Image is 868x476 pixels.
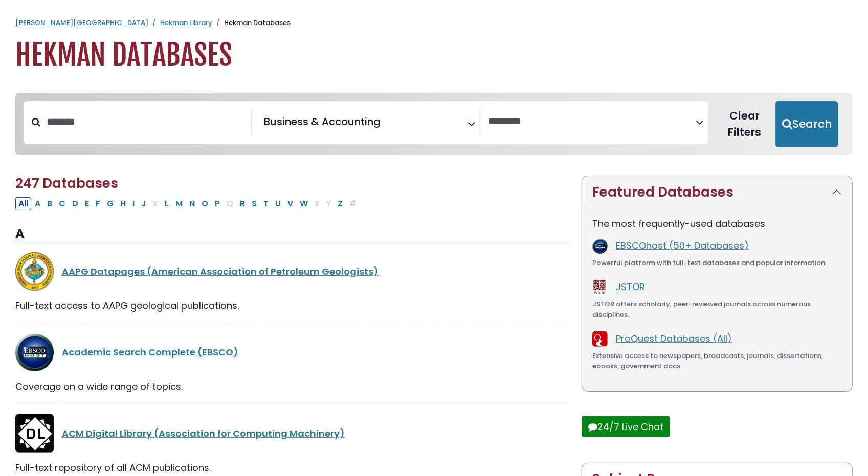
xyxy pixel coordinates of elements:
a: [PERSON_NAME][GEOGRAPHIC_DATA] [15,18,148,28]
button: Filter Results L [162,197,172,210]
div: Powerful platform with full-text databases and popular information. [592,258,842,268]
div: Coverage on a wide range of topics. [15,379,569,393]
p: The most frequently-used databases [592,217,842,230]
button: Filter Results N [186,197,198,210]
h3: A [15,227,569,242]
a: EBSCOhost (50+ Databases) [616,239,749,252]
div: Extensive access to newspapers, broadcasts, journals, dissertations, ebooks, government docs. [592,351,842,371]
button: Filter Results E [82,197,92,210]
button: Clear Filters [714,101,776,147]
button: Filter Results V [284,197,296,210]
h1: Hekman Databases [15,38,853,73]
nav: breadcrumb [15,18,853,28]
div: Alpha-list to filter by first letter of database name [15,197,361,209]
button: Filter Results W [297,197,311,210]
button: All [15,197,31,210]
button: Filter Results C [56,197,69,210]
div: Full-text access to AAPG geological publications. [15,299,569,313]
button: Filter Results U [272,197,284,210]
a: AAPG Datapages (American Association of Petroleum Geologists) [62,265,379,278]
a: Hekman Library [160,18,212,28]
button: Featured Databases [582,176,852,208]
li: Hekman Databases [212,18,291,28]
button: Filter Results M [172,197,186,210]
button: Filter Results G [104,197,117,210]
button: Filter Results A [32,197,43,210]
div: Full-text repository of all ACM publications. [15,461,569,474]
a: ACM Digital Library (Association for Computing Machinery) [62,427,345,440]
button: Filter Results R [237,197,248,210]
nav: Search filters [15,93,853,155]
textarea: Search [488,116,696,127]
button: Filter Results J [138,197,149,210]
button: Filter Results D [69,197,81,210]
button: Filter Results P [212,197,223,210]
button: Filter Results T [260,197,272,210]
textarea: Search [383,120,390,130]
li: Business & Accounting [260,114,381,129]
button: Filter Results I [129,197,138,210]
span: Business & Accounting [264,114,381,129]
button: Filter Results Z [335,197,346,210]
button: Filter Results B [44,197,55,210]
button: Submit for Search Results [775,101,838,147]
button: 24/7 Live Chat [582,416,670,437]
button: Filter Results H [117,197,129,210]
input: Search database by title or keyword [40,113,251,130]
div: JSTOR offers scholarly, peer-reviewed journals across numerous disciplines. [592,299,842,319]
a: ProQuest Databases (All) [616,332,732,345]
button: Filter Results O [198,197,211,210]
a: Academic Search Complete (EBSCO) [62,346,238,359]
span: 247 Databases [15,174,118,193]
a: JSTOR [616,280,645,293]
button: Filter Results S [249,197,260,210]
button: Filter Results F [93,197,103,210]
